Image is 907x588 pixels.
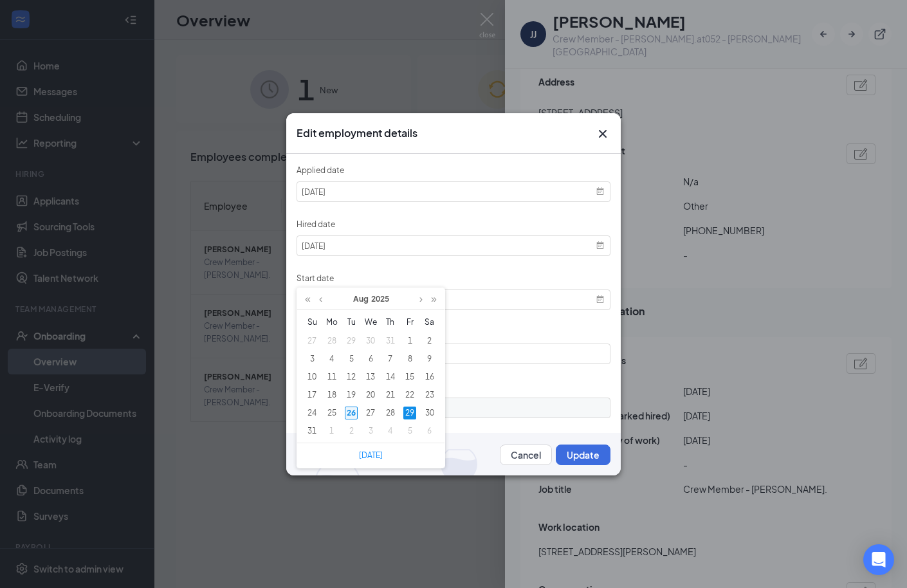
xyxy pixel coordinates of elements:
td: 08/27/2025 [361,404,380,422]
div: 27 [364,407,377,419]
td: 08/05/2025 [342,350,361,368]
div: 13 [364,371,377,383]
td: 07/27/2025 [302,332,322,350]
div: Open Intercom Messenger [863,544,894,575]
td: 08/26/2025 [342,404,361,422]
div: 14 [384,371,397,383]
div: 25 [325,407,338,419]
span: Th [381,317,400,328]
div: 10 [306,371,318,383]
div: 1 [325,425,338,437]
div: 7 [384,353,397,365]
th: Tue [342,313,361,332]
td: 07/31/2025 [381,332,400,350]
div: 31 [306,425,318,437]
div: 30 [423,407,436,419]
div: 8 [403,353,416,365]
div: 17 [306,389,318,401]
td: 07/29/2025 [342,332,361,350]
label: Applied date [297,165,344,175]
td: 08/12/2025 [342,368,361,386]
span: Mo [322,317,341,328]
input: Job title [297,398,610,418]
span: Tu [342,317,361,328]
div: 27 [306,335,318,347]
div: 9 [423,353,436,365]
div: 29 [345,335,358,347]
div: 30 [364,335,377,347]
td: 08/15/2025 [400,368,419,386]
td: 08/06/2025 [361,350,380,368]
svg: Cross [595,126,610,142]
td: 08/02/2025 [420,332,439,350]
a: Aug [352,288,370,310]
th: Wed [361,313,380,332]
div: 19 [345,389,358,401]
label: Hired date [297,219,335,229]
td: 08/21/2025 [381,386,400,404]
td: 08/28/2025 [381,404,400,422]
span: We [361,317,380,328]
a: Next year (Control + right) [428,288,440,310]
a: Previous month (PageUp) [316,288,325,310]
div: 6 [364,353,377,365]
th: Thu [381,313,400,332]
h3: Edit employment details [297,126,417,140]
a: 2025 [370,288,390,310]
td: 08/20/2025 [361,386,380,404]
th: Sun [302,313,322,332]
div: 20 [364,389,377,401]
td: 09/02/2025 [342,422,361,440]
td: 09/03/2025 [361,422,380,440]
span: Su [302,317,322,328]
input: Select date [297,235,610,256]
td: 08/22/2025 [400,386,419,404]
th: Mon [322,313,341,332]
td: 08/07/2025 [381,350,400,368]
th: Fri [400,313,419,332]
td: 08/13/2025 [361,368,380,386]
button: Cancel [500,445,552,465]
td: 08/01/2025 [400,332,419,350]
div: 5 [403,425,416,437]
td: 08/30/2025 [420,404,439,422]
span: Sa [420,317,439,328]
td: 08/25/2025 [322,404,341,422]
div: 28 [325,335,338,347]
td: 09/06/2025 [420,422,439,440]
a: Next month (PageDown) [416,288,426,310]
div: 26 [345,407,358,419]
div: 6 [423,425,436,437]
label: Start date [297,273,334,283]
td: 08/24/2025 [302,404,322,422]
td: 08/29/2025 [400,404,419,422]
div: 23 [423,389,436,401]
td: 08/09/2025 [420,350,439,368]
td: 07/28/2025 [322,332,341,350]
input: Select date [297,181,610,202]
div: 21 [384,389,397,401]
td: 09/01/2025 [322,422,341,440]
td: 08/31/2025 [302,422,322,440]
td: 08/14/2025 [381,368,400,386]
div: 22 [403,389,416,401]
td: 09/04/2025 [381,422,400,440]
td: 08/10/2025 [302,368,322,386]
td: 09/05/2025 [400,422,419,440]
a: Last year (Control + left) [302,288,314,310]
td: 08/18/2025 [322,386,341,404]
div: 4 [384,425,397,437]
div: 5 [345,353,358,365]
div: 16 [423,371,436,383]
div: 3 [306,353,318,365]
td: 08/08/2025 [400,350,419,368]
div: 18 [325,389,338,401]
input: Select date [297,289,610,310]
div: 2 [423,335,436,347]
td: 08/03/2025 [302,350,322,368]
td: 08/11/2025 [322,368,341,386]
th: Sat [420,313,439,332]
button: Close [595,126,610,142]
td: 08/23/2025 [420,386,439,404]
div: 11 [325,371,338,383]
